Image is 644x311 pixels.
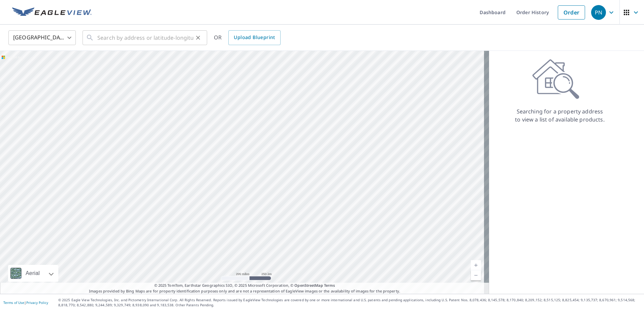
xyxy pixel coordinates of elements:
a: Order [558,5,585,20]
p: © 2025 Eagle View Technologies, Inc. and Pictometry International Corp. All Rights Reserved. Repo... [58,298,641,308]
span: Upload Blueprint [234,33,275,42]
a: Upload Blueprint [228,30,280,45]
p: Searching for a property address to view a list of available products. [515,107,605,124]
div: PN [591,5,606,20]
div: Aerial [24,265,42,282]
p: | [3,301,48,305]
div: [GEOGRAPHIC_DATA] [8,28,76,47]
span: © 2025 TomTom, Earthstar Geographics SIO, © 2025 Microsoft Corporation, © [154,283,335,288]
a: Current Level 5, Zoom Out [471,270,481,280]
input: Search by address or latitude-longitude [97,28,193,47]
a: Current Level 5, Zoom In [471,260,481,270]
button: Clear [193,33,203,42]
a: OpenStreetMap [294,283,323,288]
a: Privacy Policy [26,300,48,305]
a: Terms [324,283,335,288]
div: Aerial [8,265,58,282]
img: EV Logo [12,7,92,18]
a: Terms of Use [3,300,24,305]
div: OR [214,30,281,45]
